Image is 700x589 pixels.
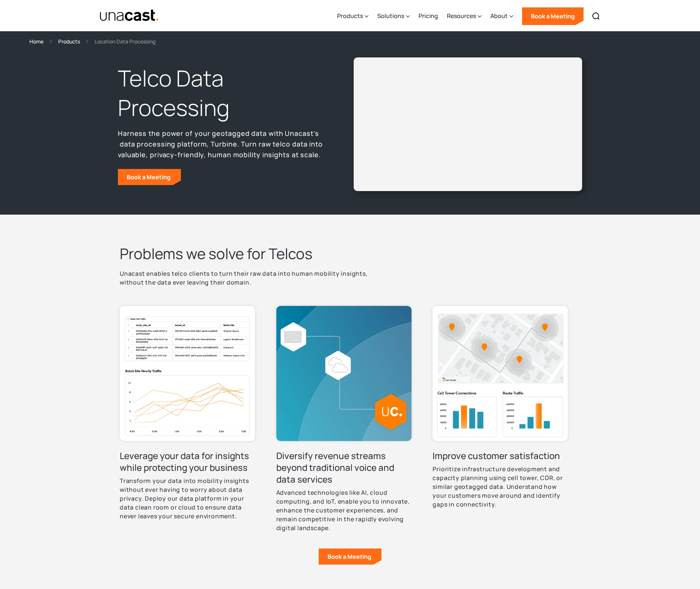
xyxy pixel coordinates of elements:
p: Harness the power of your geotagged data with Unacast's data processing platform, Turbine. Turn r... [118,128,326,160]
a: Home [29,37,43,46]
div: Products [337,1,368,31]
h3: Leverage your data for insights while protecting your business [120,450,255,473]
p: Unacast enables telco clients to turn their raw data into human mobility insights, without the da... [120,269,379,287]
p: Advanced technologies like AI, cloud computing, and IoT, enable you to innovate, enhance the cust... [276,488,412,532]
div: Resources [447,1,482,31]
a: Book a Meeting [522,7,584,25]
p: Prioritize infrastructure development and capacity planning using cell tower, CDR, or similar geo... [433,465,568,509]
a: Book a Meeting [118,169,181,185]
div: Products [337,11,363,20]
a: Pricing [419,1,438,31]
img: Diversify revenue streams [276,306,412,441]
h3: Diversify revenue streams beyond traditional voice and data services [276,450,412,485]
img: Search icon [592,12,601,21]
img: Unacast text logo [99,9,160,22]
img: Cell Tower Connections and Route Traffic graph [433,306,568,441]
div: Solutions [377,11,404,20]
h3: Improve customer satisfaction [433,450,560,462]
div: About [490,11,508,20]
a: home [99,9,160,22]
div: Resources [447,11,476,20]
a: Book a Meeting [319,549,382,565]
div: About [490,1,513,31]
h1: Telco Data Processing [118,64,326,123]
a: Products [58,37,80,46]
div: Location Data Processing [95,37,155,46]
p: Transform your data into mobility insights without ever having to worry about data privacy. Deplo... [120,476,255,521]
img: Retail Site Traffic and Retail Site Hourly Traffic graph [120,306,255,441]
h2: Problems we solve for Telcos [120,244,580,263]
div: Solutions [377,1,410,31]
